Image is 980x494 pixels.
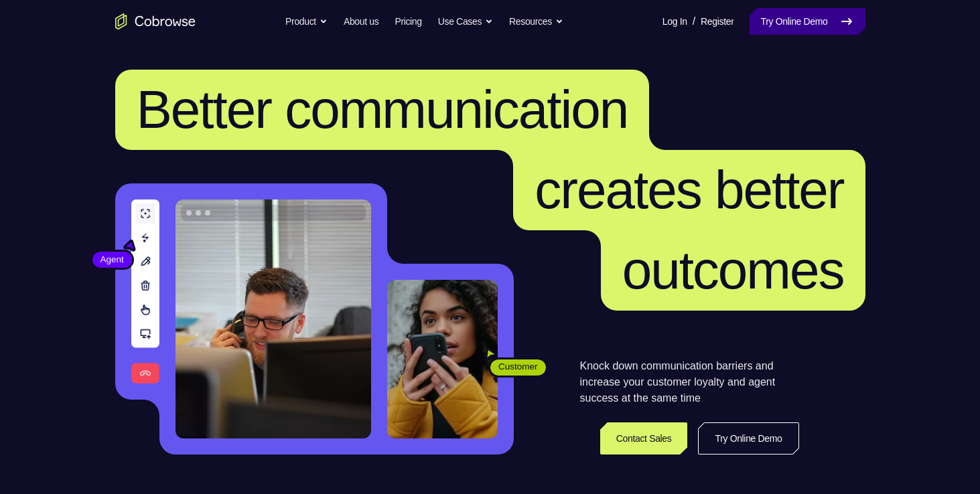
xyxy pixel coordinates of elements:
[115,13,196,29] a: Go to the home page
[509,8,563,35] button: Resources
[750,8,865,35] a: Try Online Demo
[701,8,733,35] a: Register
[395,8,421,35] a: Pricing
[693,13,695,29] span: /
[698,422,798,455] a: Try Online Demo
[137,80,628,139] span: Better communication
[580,358,799,406] p: Knock down communication barriers and increase your customer loyalty and agent success at the sam...
[622,240,844,300] span: outcomes
[535,160,843,220] span: creates better
[662,8,687,35] a: Log In
[600,422,688,455] a: Contact Sales
[285,8,328,35] button: Product
[176,199,371,438] img: A customer support agent talking on the phone
[387,280,498,438] img: A customer holding their phone
[344,8,378,35] a: About us
[438,8,493,35] button: Use Cases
